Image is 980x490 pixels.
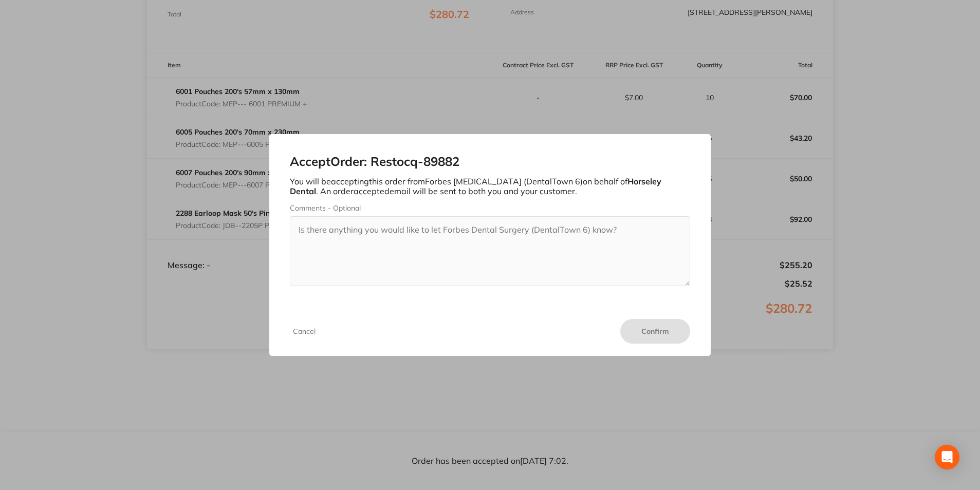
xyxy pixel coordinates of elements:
p: You will be accepting this order from Forbes [MEDICAL_DATA] (DentalTown 6) on behalf of . An orde... [290,177,690,196]
div: Open Intercom Messenger [935,445,959,469]
h2: Accept Order: Restocq- 89882 [290,155,690,169]
label: Comments - Optional [290,204,690,212]
b: Horseley Dental [290,176,661,196]
button: Confirm [620,319,690,344]
button: Cancel [290,327,319,336]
